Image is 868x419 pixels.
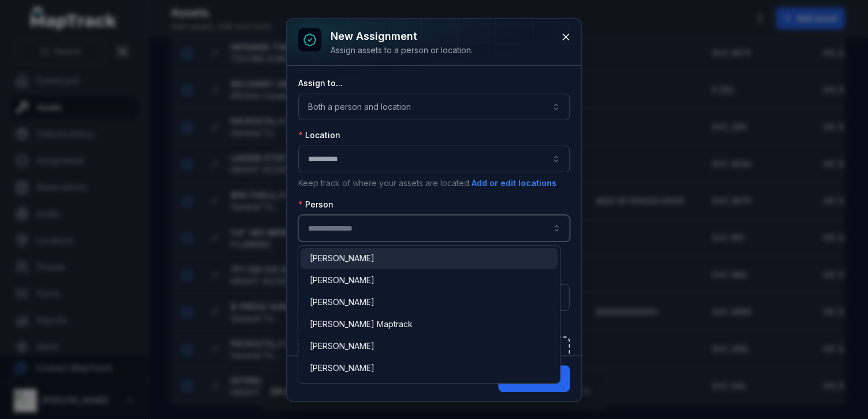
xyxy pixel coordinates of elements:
span: [PERSON_NAME] Maptrack [310,318,413,330]
span: [PERSON_NAME] [310,362,374,374]
span: [PERSON_NAME] [310,253,374,264]
input: assignment-add:person-label [298,215,570,242]
span: [PERSON_NAME] [310,296,374,308]
span: [PERSON_NAME] [310,340,374,352]
span: [PERSON_NAME] [310,275,374,286]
